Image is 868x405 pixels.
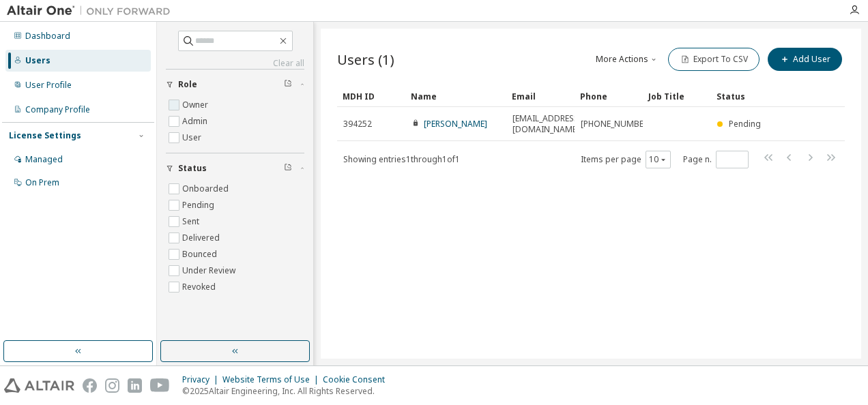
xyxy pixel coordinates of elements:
[83,378,97,393] img: facebook.svg
[182,213,202,230] label: Sent
[182,374,222,385] div: Privacy
[717,85,774,107] div: Status
[25,80,72,91] div: User Profile
[323,374,393,385] div: Cookie Consent
[683,151,749,168] span: Page n.
[729,118,761,130] span: Pending
[166,153,304,183] button: Status
[25,104,90,115] div: Company Profile
[581,119,651,130] span: [PHONE_NUMBER]
[580,85,637,107] div: Phone
[343,85,400,107] div: MDH ID
[150,378,170,393] img: youtube.svg
[7,4,177,18] img: Altair One
[648,85,706,107] div: Job Title
[25,154,63,165] div: Managed
[128,378,142,393] img: linkedin.svg
[182,130,204,146] label: User
[424,118,487,130] a: [PERSON_NAME]
[284,163,292,174] span: Clear filter
[182,181,231,197] label: Onboarded
[178,79,197,90] span: Role
[182,262,238,279] label: Under Review
[182,246,220,262] label: Bounced
[411,85,501,107] div: Name
[178,163,207,174] span: Status
[222,374,323,385] div: Website Terms of Use
[343,119,372,130] span: 394252
[182,230,222,246] label: Delivered
[668,48,759,71] button: Export To CSV
[182,97,211,113] label: Owner
[9,130,81,141] div: License Settings
[512,85,569,107] div: Email
[25,55,50,66] div: Users
[343,153,460,165] span: Showing entries 1 through 1 of 1
[649,154,667,165] button: 10
[182,385,393,397] p: © 2025 Altair Engineering, Inc. All Rights Reserved.
[182,197,217,213] label: Pending
[182,279,218,295] label: Revoked
[25,177,59,188] div: On Prem
[105,378,119,393] img: instagram.svg
[4,378,74,393] img: altair_logo.svg
[512,113,581,135] span: [EMAIL_ADDRESS][DOMAIN_NAME]
[768,48,842,71] button: Add User
[166,70,304,100] button: Role
[25,31,70,42] div: Dashboard
[166,58,304,69] a: Clear all
[594,48,660,71] button: More Actions
[182,113,210,130] label: Admin
[581,151,671,168] span: Items per page
[337,50,394,69] span: Users (1)
[284,79,292,90] span: Clear filter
